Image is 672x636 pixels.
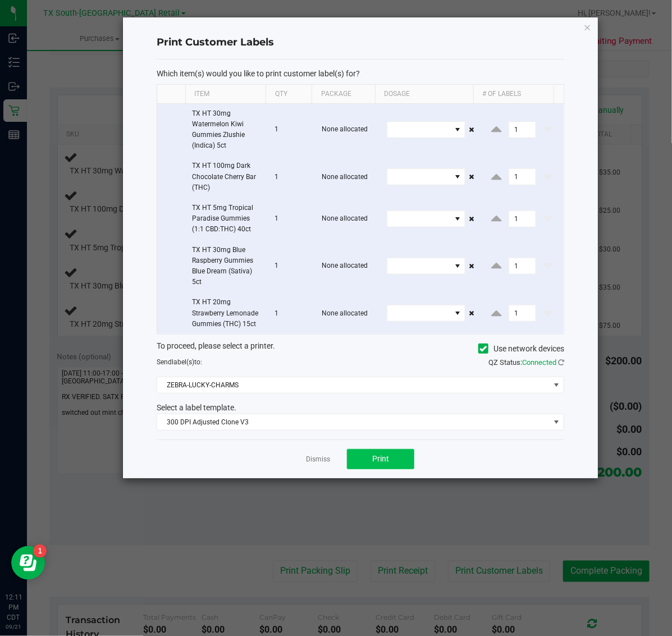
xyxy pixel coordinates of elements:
span: Connected [522,358,556,367]
td: TX HT 30mg Blue Raspberry Gummies Blue Dream (Sativa) 5ct [185,240,268,293]
td: None allocated [316,292,381,334]
td: TX HT 20mg Strawberry Lemonade Gummies (THC) 15ct [185,292,268,334]
td: None allocated [316,198,381,240]
iframe: Resource center unread badge [33,545,47,558]
p: Which item(s) would you like to print customer label(s) for? [157,68,564,79]
th: Dosage [375,85,473,104]
th: # of labels [473,85,554,104]
td: 1 [268,240,315,293]
td: TX HT 100mg Dark Chocolate Cherry Bar (THC) [185,156,268,198]
span: Send to: [157,358,202,366]
td: None allocated [316,240,381,293]
td: None allocated [316,104,381,157]
button: Print [347,449,414,469]
div: Select a label template. [148,402,573,414]
th: Package [312,85,375,104]
a: Dismiss [306,455,330,464]
td: 1 [268,292,315,334]
td: TX HT 5mg Tropical Paradise Gummies (1:1 CBD:THC) 40ct [185,198,268,240]
td: 1 [268,104,315,157]
th: Qty [266,85,312,104]
iframe: Resource center [11,546,45,580]
td: None allocated [316,156,381,198]
td: 1 [268,156,315,198]
span: 300 DPI Adjusted Clone V3 [157,414,550,430]
span: Print [372,454,389,463]
span: QZ Status: [488,358,564,367]
td: TX HT 30mg Watermelon Kiwi Gummies Zlushie (Indica) 5ct [185,104,268,157]
td: 1 [268,198,315,240]
span: ZEBRA-LUCKY-CHARMS [157,377,550,393]
span: label(s) [172,358,194,366]
th: Item [185,85,266,104]
h4: Print Customer Labels [157,35,564,50]
label: Use network devices [478,343,564,355]
div: To proceed, please select a printer. [148,340,573,357]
